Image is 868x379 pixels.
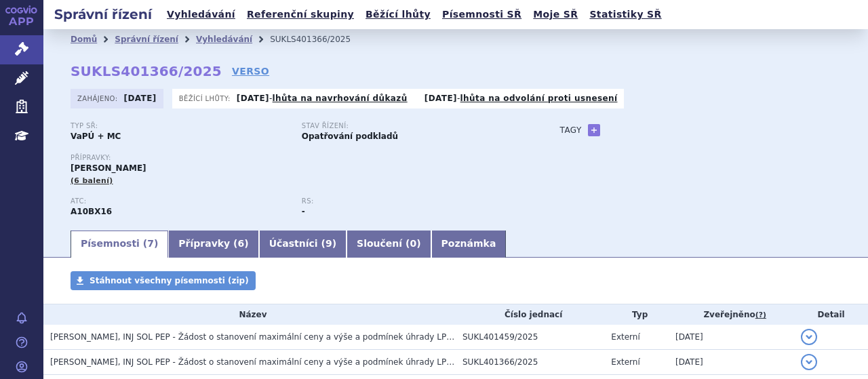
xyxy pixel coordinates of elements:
td: [DATE] [669,350,794,375]
a: Statistiky SŘ [585,5,665,24]
p: - [237,93,408,104]
a: Písemnosti (7) [71,231,168,258]
strong: VaPÚ + MC [71,132,121,141]
a: Sloučení (0) [347,231,431,258]
a: Běžící lhůty [361,5,435,24]
a: lhůta na odvolání proti usnesení [460,94,618,103]
abbr: (?) [755,311,766,320]
span: Stáhnout všechny písemnosti (zip) [90,276,249,285]
strong: [DATE] [425,94,457,103]
span: Externí [611,332,639,342]
a: Vyhledávání [163,5,239,24]
a: lhůta na navrhování důkazů [273,94,408,103]
th: Název [43,304,456,325]
span: Běžící lhůty: [179,93,233,104]
a: + [588,124,600,136]
a: Stáhnout všechny písemnosti (zip) [71,271,256,290]
span: 6 [238,238,245,249]
th: Typ [604,304,669,325]
a: Moje SŘ [529,5,582,24]
td: SUKL401366/2025 [456,350,604,375]
strong: [DATE] [237,94,269,103]
td: [DATE] [669,325,794,350]
strong: - [302,207,305,216]
p: - [425,93,618,104]
a: Referenční skupiny [243,5,358,24]
button: detail [801,329,817,345]
strong: [DATE] [124,94,157,103]
span: MOUNJARO KWIKPEN, INJ SOL PEP - Žádost o stanovení maximální ceny a výše a podmínek úhrady LP - O... [50,332,583,342]
h3: Tagy [560,122,582,138]
h2: Správní řízení [43,5,163,24]
button: detail [801,354,817,370]
a: Vyhledávání [196,35,252,44]
a: Účastníci (9) [259,231,347,258]
a: Správní řízení [115,35,178,44]
th: Zveřejněno [669,304,794,325]
span: MOUNJARO KWIKPEN, INJ SOL PEP - Žádost o stanovení maximální ceny a výše a podmínek úhrady LP - V... [50,357,528,367]
span: (6 balení) [71,176,113,185]
a: Písemnosti SŘ [438,5,526,24]
th: Detail [794,304,868,325]
p: RS: [302,197,519,205]
li: SUKLS401366/2025 [270,29,368,49]
p: Typ SŘ: [71,122,288,130]
span: 7 [147,238,154,249]
span: Externí [611,357,639,367]
td: SUKL401459/2025 [456,325,604,350]
span: 9 [325,238,332,249]
p: Stav řízení: [302,122,519,130]
strong: SUKLS401366/2025 [71,63,222,79]
p: Přípravky: [71,154,533,162]
th: Číslo jednací [456,304,604,325]
a: VERSO [232,64,269,78]
p: ATC: [71,197,288,205]
a: Přípravky (6) [168,231,258,258]
span: 0 [410,238,416,249]
span: Zahájeno: [77,93,120,104]
a: Domů [71,35,97,44]
strong: Opatřování podkladů [302,132,398,141]
a: Poznámka [431,231,507,258]
span: [PERSON_NAME] [71,163,146,173]
strong: TIRZEPATID [71,207,112,216]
